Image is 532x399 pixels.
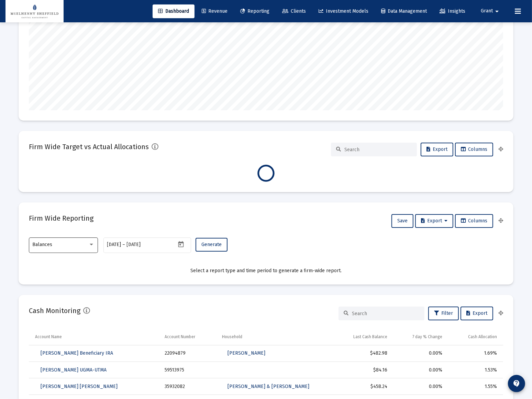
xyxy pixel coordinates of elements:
[461,218,487,224] span: Columns
[160,362,217,378] td: 59513975
[455,214,493,228] button: Columns
[447,329,503,345] td: Column Cash Allocation
[202,8,228,14] span: Revenue
[222,346,271,360] a: [PERSON_NAME]
[391,214,413,228] button: Save
[344,147,412,153] input: Search
[201,242,222,247] span: Generate
[381,8,427,14] span: Data Management
[455,143,493,156] button: Columns
[123,242,125,247] span: –
[332,362,392,378] td: $84.16
[397,367,442,374] div: 0.00%
[33,242,53,247] span: Balances
[313,4,374,18] a: Investment Models
[440,8,465,14] span: Insights
[461,307,493,320] button: Export
[35,334,62,340] div: Account Name
[282,8,306,14] span: Clients
[461,146,487,152] span: Columns
[397,350,442,357] div: 0.00%
[158,8,189,14] span: Dashboard
[421,143,453,156] button: Export
[35,363,112,377] a: [PERSON_NAME] UGMA-UTMA
[127,242,160,247] input: End date
[228,384,309,389] span: [PERSON_NAME] & [PERSON_NAME]
[352,311,419,317] input: Search
[447,378,503,395] td: 1.55%
[512,379,521,388] mat-icon: contact_support
[29,305,80,316] h2: Cash Monitoring
[426,146,447,152] span: Export
[41,350,113,356] span: [PERSON_NAME] Beneficiary IRA
[447,345,503,362] td: 1.69%
[428,307,459,320] button: Filter
[176,239,186,249] button: Open calendar
[29,213,93,224] h2: Firm Wide Reporting
[493,4,501,18] mat-icon: arrow_drop_down
[153,4,195,18] a: Dashboard
[412,334,442,340] div: 7 day % Change
[397,218,408,224] span: Save
[277,4,311,18] a: Clients
[160,345,217,362] td: 22094879
[240,8,269,14] span: Reporting
[217,329,332,345] td: Column Household
[11,4,58,18] img: Dashboard
[160,378,217,395] td: 35932082
[434,4,471,18] a: Insights
[41,367,107,373] span: [PERSON_NAME] UGMA-UTMA
[421,218,447,224] span: Export
[397,383,442,390] div: 0.00%
[376,4,432,18] a: Data Management
[222,380,315,394] a: [PERSON_NAME] & [PERSON_NAME]
[319,8,368,14] span: Investment Models
[473,4,509,18] button: Grant
[196,238,228,252] button: Generate
[415,214,453,228] button: Export
[196,4,233,18] a: Revenue
[29,329,160,345] td: Column Account Name
[160,329,217,345] td: Column Account Number
[447,362,503,378] td: 1.53%
[481,8,493,14] span: Grant
[41,384,118,389] span: [PERSON_NAME] [PERSON_NAME]
[235,4,275,18] a: Reporting
[468,334,497,340] div: Cash Allocation
[434,310,453,316] span: Filter
[35,346,119,360] a: [PERSON_NAME] Beneficiary IRA
[29,267,503,274] div: Select a report type and time period to generate a firm-wide report.
[332,329,392,345] td: Column Last Cash Balance
[228,350,265,356] span: [PERSON_NAME]
[165,334,195,340] div: Account Number
[222,334,242,340] div: Household
[392,329,447,345] td: Column 7 day % Change
[466,310,487,316] span: Export
[332,378,392,395] td: $458.24
[107,242,121,247] input: Start date
[29,141,149,152] h2: Firm Wide Target vs Actual Allocations
[35,380,123,394] a: [PERSON_NAME] [PERSON_NAME]
[353,334,388,340] div: Last Cash Balance
[332,345,392,362] td: $482.98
